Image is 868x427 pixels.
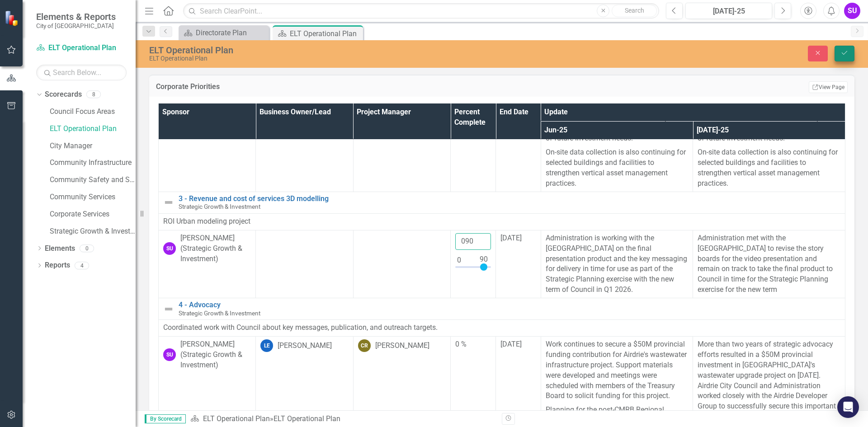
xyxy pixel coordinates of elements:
div: LE [260,339,273,352]
div: [PERSON_NAME] [278,341,332,351]
a: Directorate Plan [181,27,267,38]
a: Council Focus Areas [50,107,136,117]
span: Elements & Reports [36,11,116,22]
span: ROI Urban modeling project [163,217,250,225]
a: View Page [809,81,848,93]
button: Search [612,5,657,17]
a: Community Infrastructure [50,158,136,168]
a: Community Services [50,192,136,202]
div: [PERSON_NAME] (Strategic Growth & Investment) [180,339,251,371]
button: SU [844,3,860,19]
a: Reports [45,260,70,271]
a: Scorecards [45,89,82,100]
span: Coordinated work with Council about key messages, publication, and outreach targets. [163,323,438,332]
a: ELT Operational Plan [36,43,127,53]
a: ELT Operational Plan [50,124,136,134]
p: On-site data collection is also continuing for selected buildings and facilities to strengthen ve... [698,145,840,188]
div: SU [163,242,176,255]
small: City of [GEOGRAPHIC_DATA] [36,22,116,29]
div: [PERSON_NAME] [375,341,429,351]
div: ELT Operational Plan [149,55,545,62]
div: 0 [80,244,94,252]
div: Open Intercom Messenger [837,396,859,418]
a: 3 - Revenue and cost of services 3D modelling [179,195,840,203]
span: Strategic Growth & Investment [179,203,260,210]
a: 4 - Advocacy [179,301,840,309]
span: Search [625,7,644,14]
a: City Manager [50,141,136,151]
div: 0 % [455,339,491,350]
a: Corporate Services [50,209,136,220]
input: Search Below... [36,65,127,80]
p: Administration is working with the [GEOGRAPHIC_DATA] on the final presentation product and the ke... [546,233,689,295]
div: ELT Operational Plan [274,414,340,423]
a: Community Safety and Social Services [50,175,136,185]
img: Not Defined [163,197,174,208]
div: CR [358,339,371,352]
div: [PERSON_NAME] (Strategic Growth & Investment) [180,233,251,264]
a: Strategic Growth & Investment [50,226,136,237]
div: ELT Operational Plan [290,28,361,39]
p: Work continues to secure a $50M provincial funding contribution for Airdrie's wastewater infrastr... [546,339,689,403]
div: [DATE]-25 [689,6,769,17]
div: SU [163,348,176,361]
div: 8 [86,91,101,99]
input: Search ClearPoint... [183,3,659,19]
img: ClearPoint Strategy [5,10,20,26]
div: 4 [75,262,89,269]
button: [DATE]-25 [685,3,772,19]
a: Elements [45,244,75,254]
span: Strategic Growth & Investment [179,310,260,317]
span: [DATE] [500,340,522,348]
h3: Corporate Priorities [156,83,576,91]
div: » [190,414,495,424]
div: Directorate Plan [196,27,267,38]
p: On-site data collection is also continuing for selected buildings and facilities to strengthen ve... [546,145,689,188]
a: ELT Operational Plan [203,414,270,423]
div: ELT Operational Plan [149,45,545,55]
img: Not Defined [163,304,174,314]
span: By Scorecard [145,414,186,423]
span: [DATE] [500,234,522,242]
p: Administration met with the [GEOGRAPHIC_DATA] to revise the story boards for the video presentati... [698,233,840,295]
